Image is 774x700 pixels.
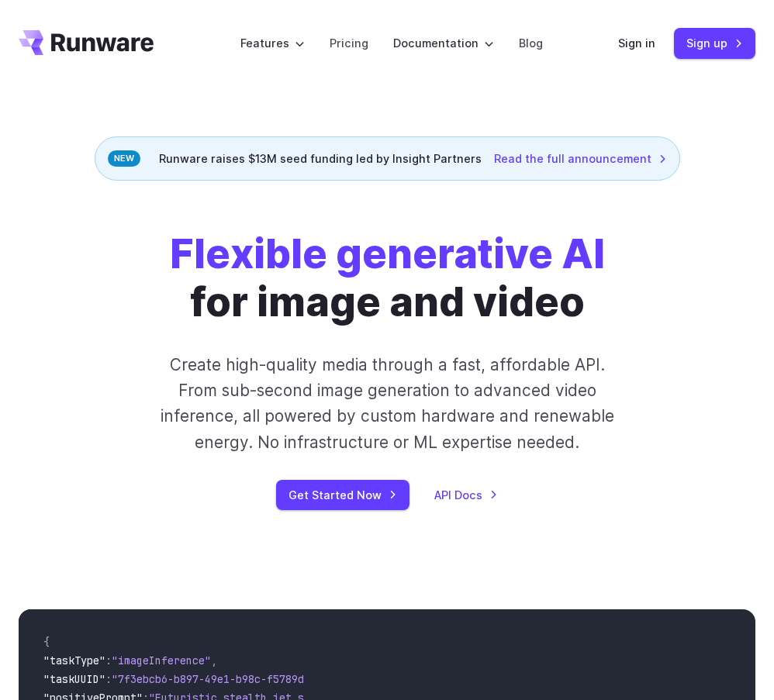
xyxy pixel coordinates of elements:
[240,34,305,52] label: Features
[434,486,498,504] a: API Docs
[43,672,105,686] span: "taskUUID"
[112,672,347,686] span: "7f3ebcb6-b897-49e1-b98c-f5789d2d40d7"
[43,653,105,667] span: "taskType"
[519,34,543,52] a: Blog
[105,672,112,686] span: :
[19,30,154,55] a: Go to /
[151,352,623,455] p: Create high-quality media through a fast, affordable API. From sub-second image generation to adv...
[170,230,605,327] h1: for image and video
[393,34,494,52] label: Documentation
[494,150,667,167] a: Read the full announcement
[674,28,755,58] a: Sign up
[276,480,409,510] a: Get Started Now
[330,34,368,52] a: Pricing
[43,635,50,649] span: {
[105,653,112,667] span: :
[112,653,211,667] span: "imageInference"
[95,136,680,181] div: Runware raises $13M seed funding led by Insight Partners
[170,229,605,278] strong: Flexible generative AI
[618,34,655,52] a: Sign in
[211,653,217,667] span: ,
